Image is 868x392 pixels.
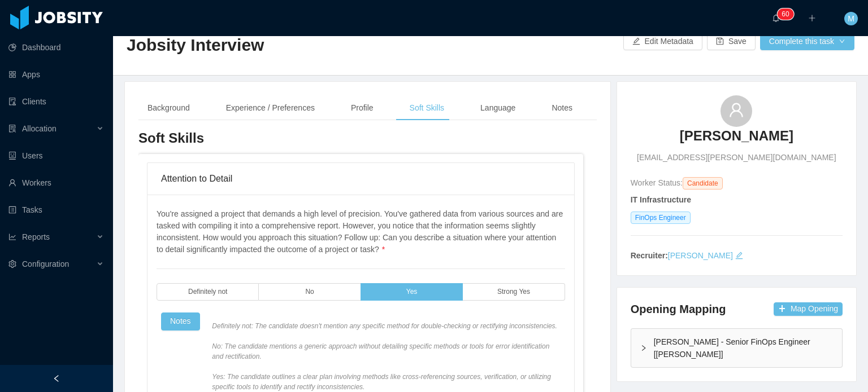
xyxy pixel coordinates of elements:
[623,32,702,50] button: icon: editEdit Metadata
[8,63,104,86] a: icon: appstoreApps
[188,288,227,296] span: Definitely not
[631,301,726,317] h4: Opening Mapping
[161,312,200,331] button: Notes
[782,8,785,20] p: 6
[8,36,104,59] a: icon: pie-chartDashboard
[542,95,581,121] div: Notes
[8,199,104,221] a: icon: profileTasks
[640,345,647,351] i: icon: right
[8,125,16,133] i: icon: solution
[680,127,793,145] h3: [PERSON_NAME]
[668,251,733,260] a: [PERSON_NAME]
[305,288,314,296] span: No
[127,34,491,57] h2: Jobsity Interview
[728,102,744,118] i: icon: user
[735,252,743,259] i: icon: edit
[157,209,563,254] span: You're assigned a project that demands a high level of precision. You've gathered data from vario...
[707,32,756,50] button: icon: saveSave
[8,144,104,167] a: icon: robotUsers
[848,12,854,25] span: M
[785,8,789,20] p: 0
[471,95,524,121] div: Language
[8,233,16,241] i: icon: line-chart
[760,32,854,50] button: Complete this taskicon: down
[631,329,842,367] div: icon: right[PERSON_NAME] - Senior FinOps Engineer [[PERSON_NAME]]
[138,95,199,121] div: Background
[161,163,561,195] div: Attention to Detail
[22,232,50,241] span: Reports
[22,259,69,268] span: Configuration
[401,95,453,121] div: Soft Skills
[680,127,793,152] a: [PERSON_NAME]
[631,212,691,224] span: FinOps Engineer
[637,152,836,164] span: [EMAIL_ADDRESS][PERSON_NAME][DOMAIN_NAME]
[631,178,683,187] span: Worker Status:
[631,195,691,204] strong: IT Infrastructure
[683,177,723,190] span: Candidate
[808,14,816,22] i: icon: plus
[342,95,383,121] div: Profile
[497,288,530,296] span: Strong Yes
[8,171,104,194] a: icon: userWorkers
[22,124,57,133] span: Allocation
[774,302,843,316] button: icon: plusMap Opening
[631,251,668,260] strong: Recruiter:
[406,288,418,296] span: Yes
[8,90,104,113] a: icon: auditClients
[138,129,583,147] h3: Soft Skills
[8,260,16,268] i: icon: setting
[772,14,780,22] i: icon: bell
[217,95,324,121] div: Experience / Preferences
[777,8,793,20] sup: 60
